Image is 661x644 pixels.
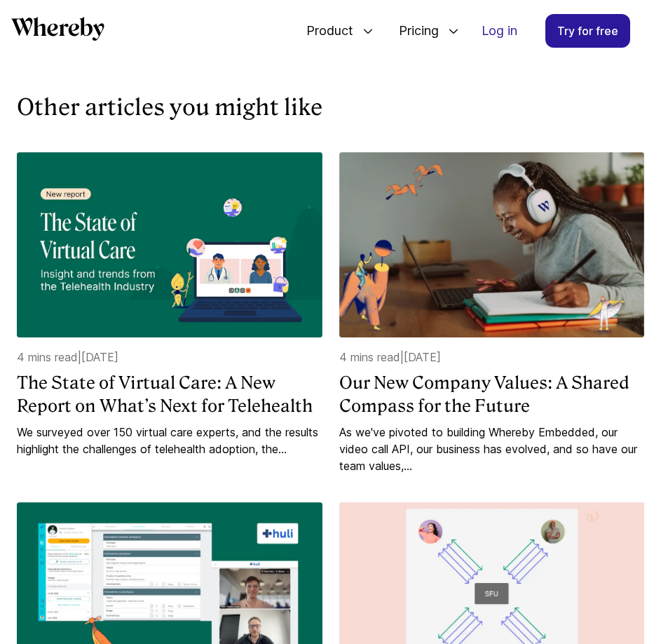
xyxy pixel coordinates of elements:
a: The State of Virtual Care: A New Report on What’s Next for Telehealth [17,371,322,418]
h3: Other articles you might like [17,90,644,124]
a: We surveyed over 150 virtual care experts, and the results highlight the challenges of telehealth... [17,424,322,457]
span: Product [292,8,357,54]
svg: Whereby [11,17,104,41]
a: Try for free [545,14,630,48]
a: As we've pivoted to building Whereby Embedded, our video call API, our business has evolved, and ... [339,424,645,474]
a: Whereby [11,17,104,46]
a: Our New Company Values: A Shared Compass for the Future [339,371,645,418]
p: 4 mins read | [DATE] [339,349,645,365]
span: Pricing [385,8,442,54]
p: 4 mins read | [DATE] [17,349,322,365]
a: Log in [470,15,529,47]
